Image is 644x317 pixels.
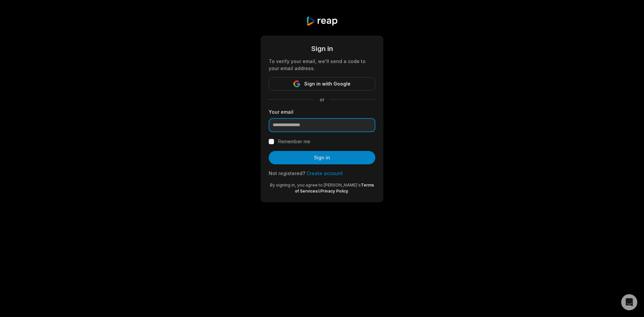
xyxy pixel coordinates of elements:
[269,58,375,72] div: To verify your email, we'll send a code to your email address.
[307,170,343,176] a: Create account
[269,108,375,115] label: Your email
[269,151,375,164] button: Sign in
[304,80,351,88] span: Sign in with Google
[269,170,305,176] span: Not registered?
[318,189,320,194] span: &
[270,182,361,188] span: By signing in, you agree to [PERSON_NAME]'s
[320,189,348,194] a: Privacy Policy
[621,294,637,310] div: Open Intercom Messenger
[348,189,349,194] span: .
[269,44,375,54] div: Sign in
[278,138,310,146] label: Remember me
[269,77,375,91] button: Sign in with Google
[314,96,330,103] span: or
[306,16,338,26] img: reap
[295,182,374,194] a: Terms of Services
